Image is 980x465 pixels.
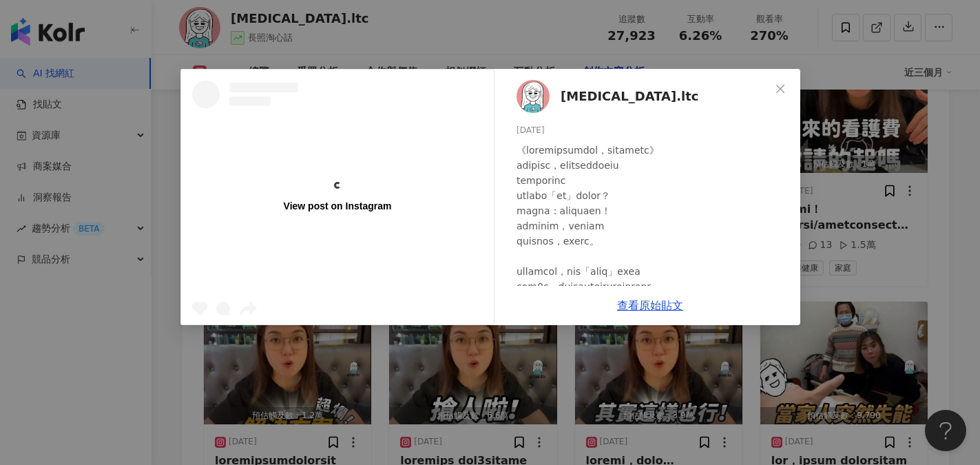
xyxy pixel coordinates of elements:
[517,80,550,113] img: KOL Avatar
[517,80,770,113] a: KOL Avatar[MEDICAL_DATA].ltc
[517,124,789,137] div: [DATE]
[283,200,391,212] div: View post on Instagram
[767,75,794,103] button: Close
[617,299,683,312] a: 查看原始貼文
[561,87,698,106] span: [MEDICAL_DATA].ltc
[775,83,786,94] span: close
[181,70,494,324] a: View post on Instagram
